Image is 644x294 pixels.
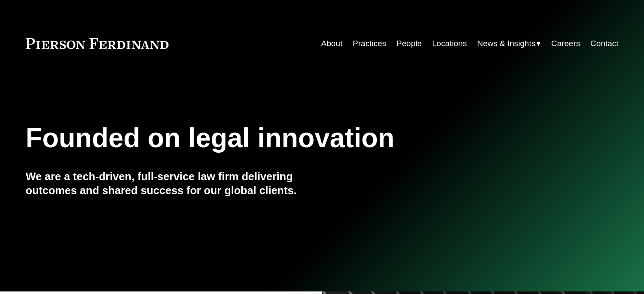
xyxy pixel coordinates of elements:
[477,36,536,51] span: News & Insights
[590,36,618,52] a: Contact
[321,36,343,52] a: About
[396,36,422,52] a: People
[551,36,580,52] a: Careers
[477,36,541,52] a: folder dropdown
[353,36,386,52] a: Practices
[26,123,520,154] h1: Founded on legal innovation
[26,170,322,197] h4: We are a tech-driven, full-service law firm delivering outcomes and shared success for our global...
[432,36,467,52] a: Locations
